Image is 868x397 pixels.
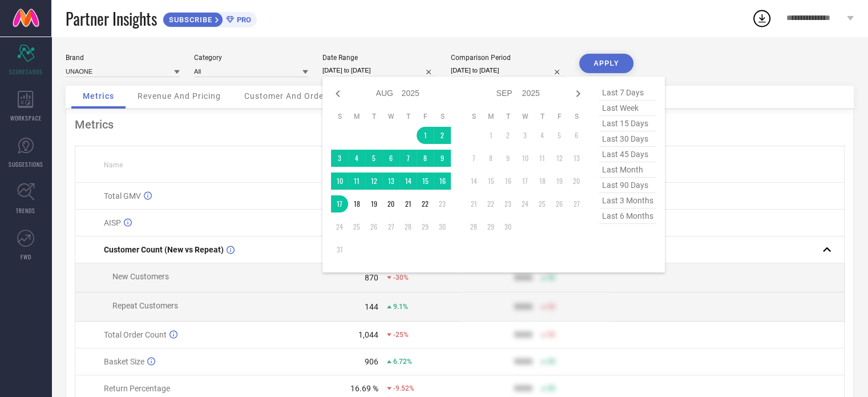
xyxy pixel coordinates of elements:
[547,331,555,339] span: 50
[516,173,534,190] td: Wed Sep 17 2025
[465,218,482,235] td: Sun Sep 28 2025
[104,218,121,227] span: AISP
[399,112,417,121] th: Thursday
[163,15,215,24] span: SUBSCRIBE
[551,173,568,190] td: Fri Sep 19 2025
[16,206,35,215] span: TRENDS
[322,65,437,77] input: Select date range
[417,150,434,167] td: Fri Aug 08 2025
[514,302,532,311] div: 9999
[417,195,434,212] td: Fri Aug 22 2025
[434,173,451,190] td: Sat Aug 16 2025
[599,208,656,224] span: last 6 months
[21,252,31,261] span: FWD
[75,118,845,131] div: Metrics
[138,91,221,101] span: Revenue And Pricing
[417,127,434,144] td: Fri Aug 01 2025
[331,87,345,101] div: Previous month
[568,112,585,121] th: Saturday
[534,150,551,167] td: Thu Sep 11 2025
[465,195,482,212] td: Sun Sep 21 2025
[348,173,365,190] td: Mon Aug 11 2025
[417,218,434,235] td: Fri Aug 29 2025
[547,303,555,311] span: 50
[112,301,178,310] span: Repeat Customers
[482,195,499,212] td: Mon Sep 22 2025
[348,150,365,167] td: Mon Aug 04 2025
[365,273,378,282] div: 870
[382,173,399,190] td: Wed Aug 13 2025
[499,112,516,121] th: Tuesday
[331,218,348,235] td: Sun Aug 24 2025
[9,160,43,169] span: SUGGESTIONS
[399,195,417,212] td: Thu Aug 21 2025
[365,173,382,190] td: Tue Aug 12 2025
[465,150,482,167] td: Sun Sep 07 2025
[234,15,251,24] span: PRO
[83,91,114,101] span: Metrics
[10,114,42,122] span: WORKSPACE
[350,384,378,393] div: 16.69 %
[482,173,499,190] td: Mon Sep 15 2025
[534,112,551,121] th: Thursday
[244,91,332,101] span: Customer And Orders
[331,195,348,212] td: Sun Aug 17 2025
[365,357,378,366] div: 906
[551,195,568,212] td: Fri Sep 26 2025
[599,162,656,178] span: last month
[331,112,348,121] th: Sunday
[358,330,378,339] div: 1,044
[417,173,434,190] td: Fri Aug 15 2025
[331,241,348,258] td: Sun Aug 31 2025
[434,218,451,235] td: Sat Aug 30 2025
[434,127,451,144] td: Sat Aug 02 2025
[568,127,585,144] td: Sat Sep 06 2025
[382,195,399,212] td: Wed Aug 20 2025
[752,8,772,29] div: Open download list
[365,112,382,121] th: Tuesday
[499,195,516,212] td: Tue Sep 23 2025
[434,112,451,121] th: Saturday
[399,150,417,167] td: Thu Aug 07 2025
[499,218,516,235] td: Tue Sep 30 2025
[66,54,180,62] div: Brand
[104,191,141,200] span: Total GMV
[516,127,534,144] td: Wed Sep 03 2025
[393,384,414,392] span: -9.52%
[348,112,365,121] th: Monday
[568,173,585,190] td: Sat Sep 20 2025
[516,150,534,167] td: Wed Sep 10 2025
[451,54,565,62] div: Comparison Period
[516,112,534,121] th: Wednesday
[499,127,516,144] td: Tue Sep 02 2025
[599,193,656,208] span: last 3 months
[551,112,568,121] th: Friday
[331,173,348,190] td: Sun Aug 10 2025
[417,112,434,121] th: Friday
[393,274,409,282] span: -30%
[348,218,365,235] td: Mon Aug 25 2025
[599,131,656,147] span: last 30 days
[571,87,585,101] div: Next month
[393,358,412,366] span: 6.72%
[516,195,534,212] td: Wed Sep 24 2025
[534,127,551,144] td: Thu Sep 04 2025
[104,357,144,366] span: Basket Size
[322,54,437,62] div: Date Range
[399,218,417,235] td: Thu Aug 28 2025
[482,127,499,144] td: Mon Sep 01 2025
[194,54,308,62] div: Category
[551,150,568,167] td: Fri Sep 12 2025
[104,330,167,339] span: Total Order Count
[451,65,565,77] input: Select comparison period
[534,173,551,190] td: Thu Sep 18 2025
[568,150,585,167] td: Sat Sep 13 2025
[547,274,555,282] span: 50
[599,101,656,116] span: last week
[482,112,499,121] th: Monday
[599,147,656,162] span: last 45 days
[599,85,656,101] span: last 7 days
[547,358,555,366] span: 50
[599,116,656,131] span: last 15 days
[465,112,482,121] th: Sunday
